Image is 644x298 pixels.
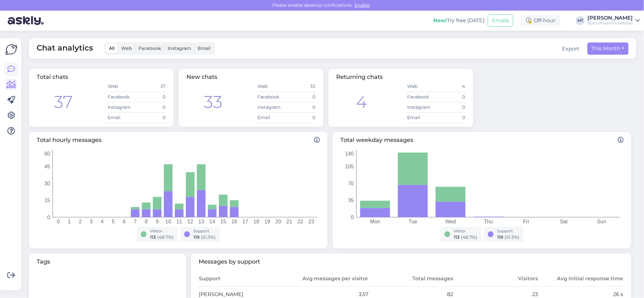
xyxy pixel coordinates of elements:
button: Export [562,45,580,53]
tspan: Mon [370,219,380,224]
tspan: 35 [348,198,354,203]
div: Büroomaailm's website [587,21,633,26]
td: 33 [286,81,316,92]
td: Email [107,112,137,123]
tspan: 4 [101,219,104,224]
button: Emails [488,14,513,27]
div: Visitor [454,228,478,234]
span: Web [121,45,132,51]
tspan: 30 [44,181,50,186]
span: Returning chats [336,73,383,80]
span: Total weekday messages [340,136,623,144]
tspan: 12 [187,219,193,224]
div: [PERSON_NAME] [587,15,633,21]
tspan: 21 [286,219,292,224]
div: 37 [54,89,73,115]
tspan: 8 [145,219,148,224]
td: 4 [436,81,465,92]
span: Total hourly messages [37,136,320,144]
td: 0 [436,92,465,102]
td: Instagram [257,102,286,112]
span: Email [198,45,210,51]
span: ( 48.7 %) [157,234,174,240]
td: Web [407,81,436,92]
tspan: 13 [198,219,204,224]
span: Tags [37,257,178,266]
tspan: 10 [165,219,171,224]
span: ( 48.7 %) [461,234,478,240]
th: Avg messages per visitor [284,271,369,287]
td: 0 [286,112,316,123]
tspan: 2 [79,219,82,224]
tspan: 3 [90,219,93,224]
span: 113 [454,234,460,240]
tspan: 22 [298,219,303,224]
span: Messages by support [199,257,624,266]
td: Instagram [107,102,137,112]
tspan: Tue [409,219,417,224]
tspan: 5 [112,219,115,224]
div: Support [194,228,216,234]
tspan: 60 [44,151,50,156]
span: ( 51.3 %) [505,234,520,240]
td: 0 [286,102,316,112]
td: 0 [137,112,166,123]
span: 113 [150,234,156,240]
td: Facebook [407,92,436,102]
td: Email [407,112,436,123]
tspan: 0 [351,214,354,220]
tspan: 70 [348,181,354,186]
span: Instagram [168,45,191,51]
div: 33 [204,89,222,115]
tspan: Fri [523,219,529,224]
span: New chats [186,73,217,80]
tspan: 140 [345,151,354,156]
td: 0 [436,102,465,112]
span: Facebook [139,45,161,51]
tspan: 15 [220,219,226,224]
div: MT [576,16,585,25]
tspan: 0 [57,219,60,224]
th: Visitors [453,271,538,287]
tspan: 45 [44,164,50,169]
div: 4 [356,89,367,115]
tspan: 105 [345,164,354,169]
td: Web [107,81,137,92]
tspan: Sat [560,219,568,224]
div: Off-hour [521,15,560,26]
tspan: 0 [47,214,50,220]
tspan: Wed [445,219,456,224]
span: Enable [353,2,372,8]
tspan: 15 [44,198,50,203]
td: Email [257,112,286,123]
td: Facebook [257,92,286,102]
tspan: 1 [68,219,71,224]
tspan: 19 [264,219,270,224]
tspan: 17 [242,219,248,224]
span: Chat analytics [37,42,93,55]
span: 119 [497,234,504,240]
td: 0 [436,112,465,123]
td: Instagram [407,102,436,112]
tspan: 14 [210,219,215,224]
span: ( 51.3 %) [201,234,216,240]
span: All [109,45,115,51]
td: 0 [286,92,316,102]
td: Facebook [107,92,137,102]
div: Try free [DATE]: [433,17,485,24]
div: Visitor [150,228,174,234]
th: Support [199,271,284,287]
a: [PERSON_NAME]Büroomaailm's website [587,15,640,26]
th: Total messages [369,271,453,287]
tspan: 11 [176,219,182,224]
tspan: Sun [597,219,606,224]
tspan: 18 [254,219,259,224]
tspan: 23 [309,219,314,224]
img: Askly Logo [5,43,17,56]
tspan: 9 [156,219,159,224]
tspan: Thu [484,219,493,224]
button: This Month [587,42,629,55]
tspan: 6 [123,219,126,224]
span: 119 [194,234,200,240]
